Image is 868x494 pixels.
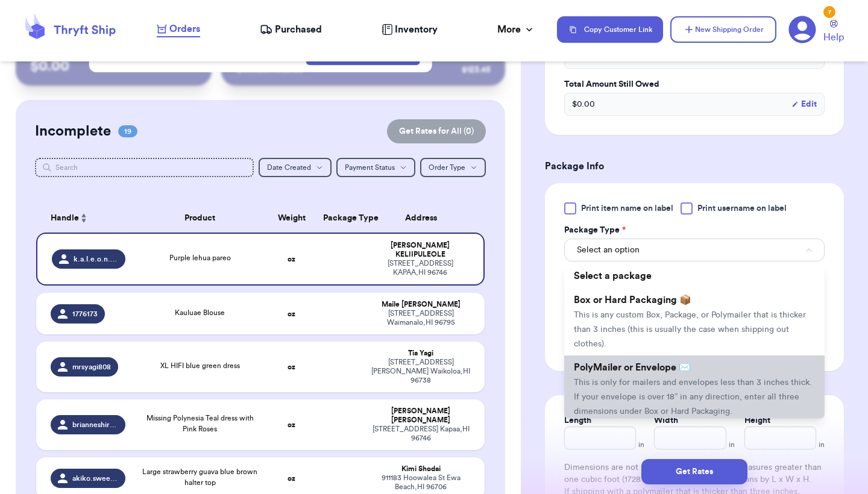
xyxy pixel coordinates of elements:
[146,414,254,433] span: Missing Polynesia Teal dress with Pink Roses
[371,425,470,443] div: [STREET_ADDRESS] Kapaa , HI 96746
[382,22,438,37] a: Inventory
[371,309,470,327] div: [STREET_ADDRESS] Waimanalo , HI 96795
[371,300,470,309] div: Maile [PERSON_NAME]
[371,474,470,492] div: 911183 Hoowalea St Ewa Beach , HI 96706
[72,474,118,483] span: akiko.sweets.hi
[574,378,812,416] span: This is only for mailers and envelopes less than 3 inches thick. If your envelope is over 18” in ...
[574,295,691,305] span: Box or Hard Packaging 📦
[316,204,364,233] th: Package Type
[545,159,844,174] h3: Package Info
[267,164,311,171] span: Date Created
[72,362,111,372] span: mrsyagi808
[157,22,200,37] a: Orders
[371,464,470,474] div: Kimi Shodai
[288,255,295,263] strong: oz
[35,122,111,141] h2: Incomplete
[142,468,257,486] span: Large strawberry guava blue brown halter top
[51,212,79,225] span: Handle
[371,407,470,425] div: [PERSON_NAME] [PERSON_NAME]
[823,20,844,45] a: Help
[118,125,137,137] span: 19
[371,349,470,358] div: Tia Yagi
[791,98,817,110] button: Edit
[429,164,465,171] span: Order Type
[268,204,316,233] th: Weight
[572,98,595,110] span: $ 0.00
[638,440,644,449] span: in
[160,362,240,369] span: XL HIFI blue green dress
[169,254,231,261] span: Purple lehua pareo
[345,164,395,171] span: Payment Status
[288,363,295,370] strong: oz
[260,22,322,37] a: Purchased
[462,64,491,76] div: $ 123.45
[169,22,200,36] span: Orders
[74,254,118,264] span: k.a.l.e.o.n.a.h.e
[30,57,197,76] p: $ 0.00
[819,440,825,449] span: in
[387,119,486,143] button: Get Rates for All (0)
[497,22,535,37] div: More
[577,244,640,256] span: Select an option
[564,224,626,236] label: Package Type
[564,239,825,261] button: Select an option
[641,459,747,484] button: Get Rates
[581,202,673,214] span: Print item name on label
[288,475,295,482] strong: oz
[371,358,470,385] div: [STREET_ADDRESS][PERSON_NAME] Waikoloa , HI 96738
[574,311,806,348] span: This is any custom Box, Package, or Polymailer that is thicker than 3 inches (this is usually the...
[336,158,415,177] button: Payment Status
[654,414,678,427] label: Width
[788,16,816,43] a: 7
[697,202,787,214] span: Print username on label
[72,309,98,319] span: 1776173
[729,440,735,449] span: in
[744,414,770,427] label: Height
[823,6,835,18] div: 7
[364,204,485,233] th: Address
[35,158,254,177] input: Search
[564,78,825,90] label: Total Amount Still Owed
[574,271,652,281] span: Select a package
[275,22,322,37] span: Purchased
[564,414,591,427] label: Length
[259,158,332,177] button: Date Created
[288,421,295,428] strong: oz
[371,241,469,259] div: [PERSON_NAME] KELIIPULEOLE
[72,420,118,430] span: brianneshiroma
[175,309,225,316] span: Kauluae Blouse
[574,363,691,372] span: PolyMailer or Envelope ✉️
[395,22,438,37] span: Inventory
[557,16,663,43] button: Copy Customer Link
[79,211,89,225] button: Sort ascending
[288,310,295,317] strong: oz
[133,204,268,233] th: Product
[823,30,844,45] span: Help
[420,158,486,177] button: Order Type
[670,16,776,43] button: New Shipping Order
[371,259,469,277] div: [STREET_ADDRESS] KAPAA , HI 96746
